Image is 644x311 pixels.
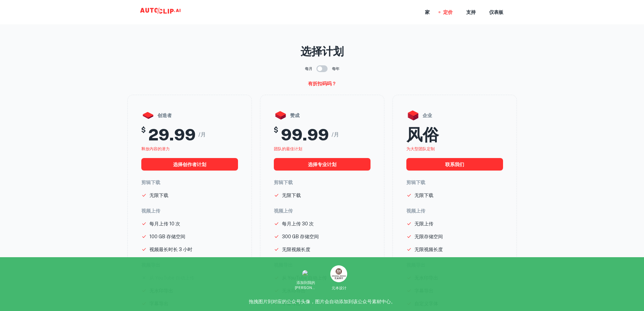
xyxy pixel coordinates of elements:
font: 每月上传 30 次 [282,221,314,226]
button: 选择专业计划 [274,158,371,171]
font: 为大型团队定制 [406,147,435,151]
font: $ [274,126,278,134]
font: 视频上传 [141,208,160,214]
button: 联系我们 [406,158,503,171]
font: 每月上传 10 次 [149,221,180,226]
font: 剪辑下载 [274,180,293,185]
font: 风俗 [406,125,439,144]
font: 剪辑下载 [141,180,160,185]
font: 赞成 [290,113,300,118]
font: 有折扣码吗？ [308,81,336,86]
font: /月 [332,131,339,138]
button: 有折扣码吗？ [305,78,339,89]
font: 选择专业计划 [308,162,336,167]
font: 无限存储空间 [414,234,443,239]
font: 每月 [305,67,312,71]
font: 无限下载 [414,193,433,198]
font: 联系我们 [445,162,464,167]
font: 支持 [466,10,476,15]
font: /月 [198,131,206,138]
font: 100 GB 存储空间 [149,234,185,239]
font: 团队的最佳计划 [274,147,302,151]
font: 300 GB 存储空间 [282,234,319,239]
font: 视频上传 [406,208,425,214]
font: 29.99 [148,125,196,144]
button: 选择创作者计划 [141,158,238,171]
font: 定价 [443,10,453,15]
font: 选择创作者计划 [173,162,206,167]
font: 企业 [423,113,432,118]
font: 选择计划 [301,45,344,58]
font: 视频上传 [274,208,293,214]
font: 无限上传 [414,221,433,226]
font: 无限下载 [282,193,301,198]
font: 剪辑下载 [406,180,425,185]
font: 无限视频长度 [282,247,310,252]
font: 家 [425,10,430,15]
font: 每年 [332,67,339,71]
font: 释放内容的潜力 [141,147,170,151]
font: 创造者 [158,113,172,118]
font: 无限下载 [149,193,168,198]
font: 无限视频长度 [414,247,443,252]
font: 仪表板 [489,10,503,15]
font: $ [141,126,146,134]
font: 视频最长时长 3 小时 [149,247,192,252]
font: 99.99 [281,125,329,144]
